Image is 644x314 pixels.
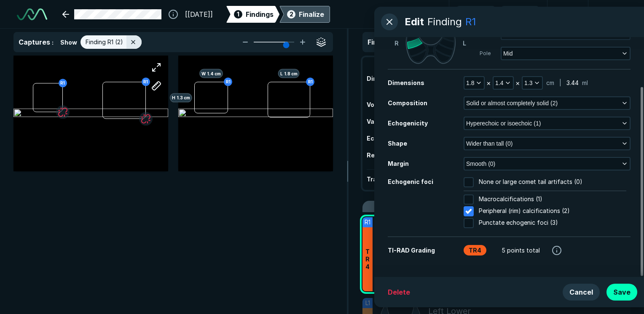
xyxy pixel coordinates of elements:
[566,78,579,88] span: 3.44
[185,9,213,19] span: [[DATE]]
[299,9,324,19] div: Finalize
[246,9,274,19] span: Findings
[466,98,558,108] span: Solid or almost completely solid (2)
[595,6,631,23] button: avatar-name
[466,139,513,148] span: Wider than tall (0)
[388,178,433,185] span: Echogenic foci
[388,99,427,106] span: Composition
[279,6,330,23] div: 2Finalize
[199,69,223,78] span: W 1.4 cm
[226,6,279,23] div: 1Findings
[237,10,239,19] span: 1
[563,284,600,301] button: Cancel
[60,38,77,47] span: Show
[495,78,503,88] span: 1.4
[479,194,542,205] span: Macrocalcifications (1)
[388,79,424,86] span: Dimensions
[466,159,495,168] span: Smooth (0)
[388,160,409,167] span: Margin
[480,50,491,57] span: Pole
[502,246,540,255] span: 5 points total
[381,284,417,301] button: Delete
[479,206,570,216] span: Peripheral (rim) calcifications (2)
[19,38,50,46] span: Captures
[559,78,561,88] span: |
[463,39,466,48] span: L
[466,78,474,88] span: 1.8
[13,5,51,24] a: See-Mode Logo
[546,78,554,88] span: cm
[514,77,522,89] div: ×
[479,218,558,228] span: Punctate echogenic foci (3)
[466,119,541,128] span: Hyperechoic or isoechoic (1)
[86,37,123,47] span: Finding R1 (2)
[388,140,407,147] span: Shape
[606,284,637,301] button: Save
[485,77,493,89] div: ×
[388,120,428,127] span: Echogenicity
[394,39,399,48] span: R
[465,14,476,29] div: R1
[479,177,582,187] span: None or large comet tail artifacts (0)
[524,78,532,88] span: 1.3
[503,49,513,58] span: Mid
[501,6,539,23] button: Redo
[290,10,293,19] span: 2
[170,93,192,102] span: H 1.3 cm
[278,69,300,78] span: L 1.8 cm
[405,14,424,29] span: Edit
[52,39,54,46] span: :
[456,6,496,23] button: Undo
[427,14,462,29] div: Finding
[582,78,588,88] span: ml
[388,247,435,254] span: TI-RAD Grading
[17,8,47,20] img: See-Mode Logo
[464,245,486,255] div: TR4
